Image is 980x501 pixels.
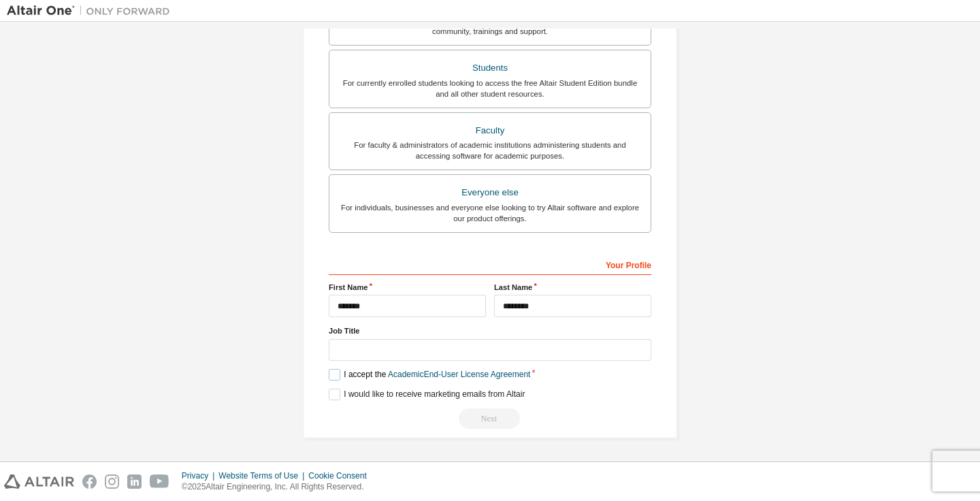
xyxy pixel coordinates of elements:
[329,282,486,293] label: First Name
[338,121,642,140] div: Faculty
[494,282,651,293] label: Last Name
[7,4,177,18] img: Altair One
[127,474,142,489] img: linkedin.svg
[388,370,530,379] a: Academic End-User License Agreement
[338,140,642,161] div: For faculty & administrators of academic institutions administering students and accessing softwa...
[218,470,308,481] div: Website Terms of Use
[338,183,642,202] div: Everyone else
[105,474,119,489] img: instagram.svg
[182,470,218,481] div: Privacy
[150,474,169,489] img: youtube.svg
[308,470,374,481] div: Cookie Consent
[338,59,642,78] div: Students
[329,325,651,336] label: Job Title
[329,253,651,275] div: Your Profile
[338,202,642,224] div: For individuals, businesses and everyone else looking to try Altair software and explore our prod...
[329,369,530,381] label: I accept the
[329,389,525,400] label: I would like to receive marketing emails from Altair
[182,481,375,493] p: © 2025 Altair Engineering, Inc. All Rights Reserved.
[4,474,74,489] img: altair_logo.svg
[329,408,651,429] div: Read and acccept EULA to continue
[82,474,97,489] img: facebook.svg
[338,78,642,99] div: For currently enrolled students looking to access the free Altair Student Edition bundle and all ...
